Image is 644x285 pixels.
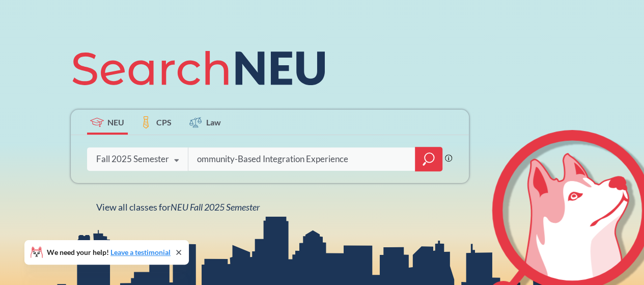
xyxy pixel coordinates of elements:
svg: magnifying glass [423,152,435,166]
div: magnifying glass [415,147,442,171]
span: NEU Fall 2025 Semester [171,201,260,213]
span: Law [206,116,221,128]
span: NEU [107,116,124,128]
div: Fall 2025 Semester [96,153,169,165]
input: Class, professor, course number, "phrase" [196,148,408,170]
span: View all classes for [96,201,260,213]
a: Leave a testimonial [110,248,171,256]
span: We need your help! [47,249,171,256]
span: CPS [156,116,172,128]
